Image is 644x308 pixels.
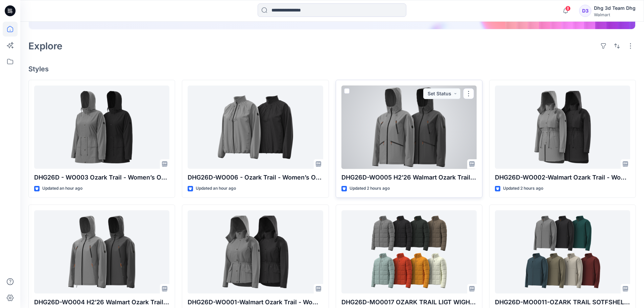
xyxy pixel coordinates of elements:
p: DHG26D-WO006 - Ozark Trail - Women’s Outerwear - Better Lightweight Windbreaker [188,173,323,182]
h4: Styles [28,65,636,73]
p: DHG26D-MO0017 OZARK TRAIL LIGT WIGHT PUFFER JACKET OPT 2 [341,298,477,307]
p: Updated 2 hours ago [350,185,390,192]
p: DHG26D - WO003 Ozark Trail - Women’s Outerwear - OPP Oversized Parka [34,173,169,182]
h2: Explore [28,41,63,51]
p: DHG26D-WO001-Walmart Ozark Trail - Women’s Outerwear - Better Rain Jacket [188,298,323,307]
a: DHG26D-WO002-Walmart Ozark Trail - Women’s Outerwear - Best Long Rain Jacket, Opt. 1 [495,86,630,169]
a: DHG26D-WO005 H2’26 Walmart Ozark Trail - Women’s Outerwear - Best Shell Jacket, Opt.2 [341,86,477,169]
p: Updated an hour ago [42,185,82,192]
div: D3 [579,5,591,17]
p: DHG26D-WO002-Walmart Ozark Trail - Women’s Outerwear - Best Long Rain Jacket, Opt. 1 [495,173,630,182]
a: DHG26D-WO006 - Ozark Trail - Women’s Outerwear - Better Lightweight Windbreaker [188,86,323,169]
a: DHG26D-WO004 H2’26 Walmart Ozark Trail - Women’s Outerwear - Best Shell Jacket Opt.1 [34,210,169,294]
a: DHG26D-WO001-Walmart Ozark Trail - Women’s Outerwear - Better Rain Jacket [188,210,323,294]
p: DHG26D-WO004 H2’26 Walmart Ozark Trail - Women’s Outerwear - Best Shell Jacket Opt.1 [34,298,169,307]
p: Updated 2 hours ago [503,185,543,192]
a: DHG26D-MO0017 OZARK TRAIL LIGT WIGHT PUFFER JACKET OPT 2 [341,210,477,294]
a: DHG26D-MO0011-OZARK TRAIL SOTFSHELL JACKET [495,210,630,294]
span: 8 [565,6,571,11]
div: Dhg 3d Team Dhg [594,4,636,12]
p: Updated an hour ago [196,185,236,192]
div: Walmart [594,12,636,17]
a: DHG26D - WO003 Ozark Trail - Women’s Outerwear - OPP Oversized Parka [34,86,169,169]
p: DHG26D-MO0011-OZARK TRAIL SOTFSHELL JACKET [495,298,630,307]
p: DHG26D-WO005 H2’26 Walmart Ozark Trail - Women’s Outerwear - Best Shell Jacket, Opt.2 [341,173,477,182]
